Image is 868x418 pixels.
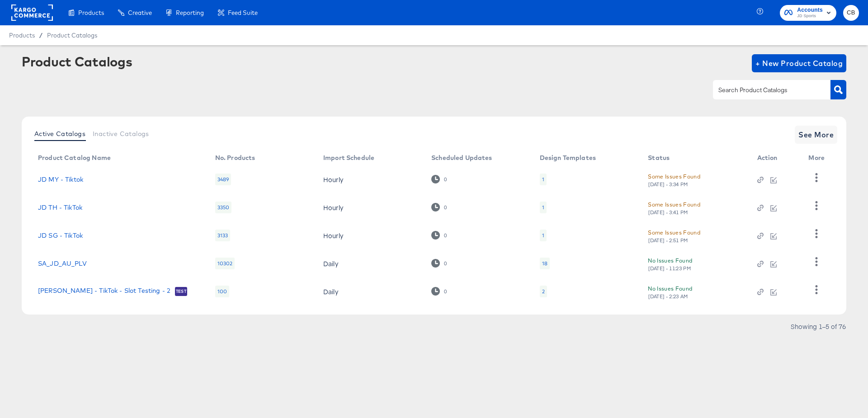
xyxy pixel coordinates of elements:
div: 1 [542,176,544,183]
button: Some Issues Found[DATE] - 3:41 PM [648,200,700,216]
div: 0 [443,204,447,211]
div: Product Catalogs [22,54,132,69]
span: Reporting [176,9,204,16]
div: 3133 [215,230,231,241]
span: JD Sports [797,13,823,20]
div: 1 [540,174,547,185]
button: AccountsJD Sports [780,5,836,21]
div: 18 [542,260,547,267]
a: SA_JD_AU_PLV [38,260,87,267]
div: [DATE] - 2:51 PM [648,237,689,244]
span: Test [175,288,187,295]
div: Product Catalog Name [38,154,111,161]
span: Products [9,32,35,39]
td: Hourly [316,193,424,221]
span: CB [847,8,855,18]
div: 10302 [215,258,235,269]
div: [DATE] - 3:41 PM [648,209,689,216]
div: Showing 1–5 of 76 [790,323,846,329]
div: Import Schedule [323,154,374,161]
div: 2 [540,286,547,297]
div: Scheduled Updates [431,154,492,161]
span: Creative [128,9,152,16]
div: Some Issues Found [648,200,700,209]
div: 0 [431,175,447,183]
span: Feed Suite [228,9,258,16]
a: JD MY - Tiktok [38,176,83,183]
td: Daily [316,277,424,305]
button: Some Issues Found[DATE] - 2:51 PM [648,228,700,244]
div: 0 [431,203,447,211]
div: 0 [431,259,447,268]
a: [PERSON_NAME] - TikTok - Slot Testing - 2 [38,287,170,296]
span: Inactive Catalogs [93,130,149,137]
button: + New Product Catalog [752,54,846,72]
span: Active Catalogs [34,130,85,137]
button: Some Issues Found[DATE] - 3:34 PM [648,172,700,188]
td: Hourly [316,221,424,249]
td: Hourly [316,165,424,193]
span: / [35,32,47,39]
span: See More [798,128,834,141]
input: Search Product Catalogs [717,85,813,95]
div: 100 [215,286,229,297]
div: Some Issues Found [648,228,700,237]
div: 1 [540,202,547,213]
div: 3350 [215,202,232,213]
div: 0 [443,176,447,183]
div: 2 [542,288,545,295]
td: Daily [316,249,424,277]
div: [DATE] - 3:34 PM [648,181,689,188]
div: 1 [540,230,547,241]
div: 0 [431,231,447,240]
span: Products [78,9,104,16]
span: Accounts [797,5,823,15]
div: 0 [443,260,447,267]
a: JD SG - TikTok [38,232,83,239]
span: + New Product Catalog [755,57,843,70]
div: Some Issues Found [648,172,700,181]
div: No. Products [215,154,255,161]
div: 1 [542,232,544,239]
button: See More [795,126,837,144]
th: More [801,151,835,165]
div: 0 [431,287,447,296]
th: Status [641,151,750,165]
div: 1 [542,204,544,211]
div: 0 [443,288,447,295]
div: 18 [540,258,550,269]
a: Product Catalogs [47,32,97,39]
div: 0 [443,232,447,239]
div: 3489 [215,174,231,185]
button: CB [843,5,859,21]
a: JD TH - TikTok [38,204,82,211]
div: Design Templates [540,154,596,161]
th: Action [750,151,802,165]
